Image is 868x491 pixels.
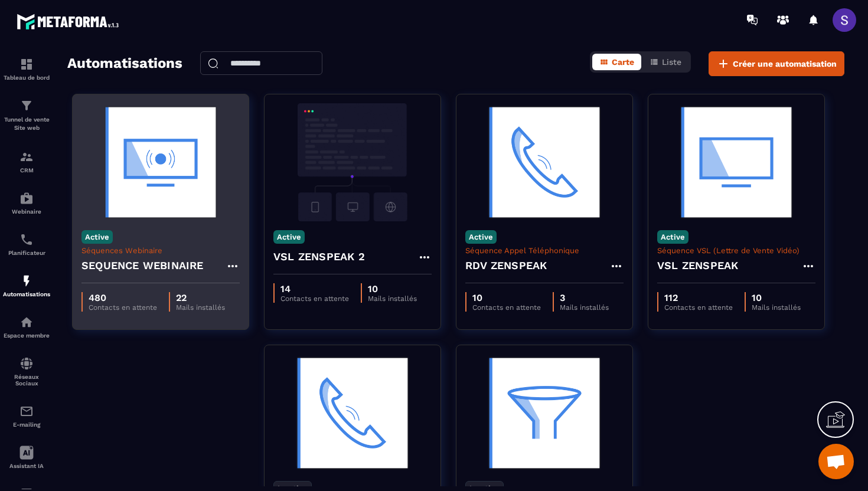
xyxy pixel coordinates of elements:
img: automation-background [465,103,624,221]
img: automation-background [465,354,624,472]
a: formationformationTunnel de vente Site web [3,90,50,141]
p: Mails installés [368,294,417,303]
p: CRM [3,167,50,174]
img: formation [19,57,34,71]
h2: Automatisations [67,51,182,76]
p: Webinaire [3,208,50,215]
p: Séquence Appel Téléphonique [465,246,624,255]
p: 10 [752,292,801,303]
img: email [19,404,34,418]
img: automation-background [273,103,432,221]
h4: VSL ZENSPEAK [657,257,738,274]
a: social-networksocial-networkRéseaux Sociaux [3,348,50,395]
p: Contacts en attente [89,303,157,312]
img: automation-background [657,103,815,221]
p: Tableau de bord [3,74,50,81]
button: Liste [642,54,688,70]
a: formationformationCRM [3,141,50,182]
p: Active [657,230,688,244]
a: emailemailE-mailing [3,395,50,437]
h4: SEQUENCE WEBINAIRE [81,257,204,274]
a: formationformationTableau de bord [3,48,50,90]
p: Tunnel de vente Site web [3,116,50,132]
img: automations [19,191,34,205]
p: 10 [472,292,541,303]
p: 112 [664,292,733,303]
p: Automatisations [3,291,50,297]
img: automations [19,315,34,329]
p: 3 [560,292,609,303]
span: Créer une automatisation [733,58,837,70]
p: Active [81,230,113,244]
p: 480 [89,292,157,303]
a: Assistant IA [3,437,50,478]
span: Liste [662,57,681,67]
p: Mails installés [560,303,609,312]
span: Carte [612,57,634,67]
img: social-network [19,356,34,371]
img: automation-background [273,354,432,472]
h4: VSL ZENSPEAK 2 [273,248,365,265]
a: schedulerschedulerPlanificateur [3,224,50,265]
button: Carte [592,54,641,70]
p: E-mailing [3,421,50,428]
p: Réseaux Sociaux [3,374,50,387]
a: automationsautomationsAutomatisations [3,265,50,306]
p: Contacts en attente [664,303,733,312]
p: 14 [280,283,349,294]
p: Assistant IA [3,463,50,469]
div: Ouvrir le chat [818,444,854,479]
h4: RDV ZENSPEAK [465,257,547,274]
img: automations [19,274,34,288]
img: formation [19,99,34,113]
p: Contacts en attente [280,294,349,303]
a: automationsautomationsEspace membre [3,306,50,348]
p: Mails installés [752,303,801,312]
p: Active [465,230,497,244]
p: Contacts en attente [472,303,541,312]
a: automationsautomationsWebinaire [3,182,50,224]
p: Espace membre [3,332,50,339]
p: Active [273,230,305,244]
img: logo [17,11,123,32]
img: automation-background [81,103,240,221]
img: formation [19,150,34,164]
p: Séquences Webinaire [81,246,240,255]
p: 10 [368,283,417,294]
p: Séquence VSL (Lettre de Vente Vidéo) [657,246,815,255]
p: Mails installés [176,303,225,312]
button: Créer une automatisation [709,51,844,76]
p: Planificateur [3,250,50,256]
p: 22 [176,292,225,303]
img: scheduler [19,233,34,247]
